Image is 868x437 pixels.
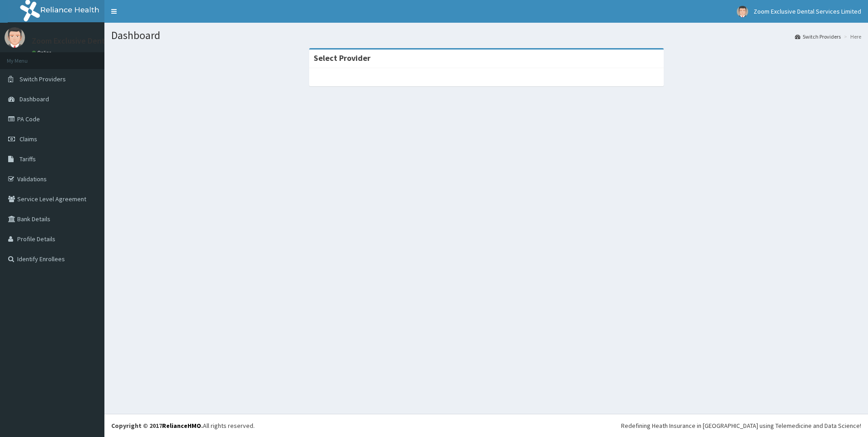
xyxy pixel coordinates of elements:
[5,27,25,48] img: User Image
[314,53,370,63] strong: Select Provider
[162,422,201,430] a: RelianceHMO
[111,422,203,430] strong: Copyright © 2017 .
[737,6,748,17] img: User Image
[104,414,868,437] footer: All rights reserved.
[32,37,172,45] p: Zoom Exclusive Dental Services Limited
[20,155,36,163] span: Tariffs
[20,135,37,143] span: Claims
[32,50,54,56] a: Online
[20,95,49,103] span: Dashboard
[754,7,861,15] span: Zoom Exclusive Dental Services Limited
[621,421,861,430] div: Redefining Heath Insurance in [GEOGRAPHIC_DATA] using Telemedicine and Data Science!
[111,30,861,41] h1: Dashboard
[795,33,841,40] a: Switch Providers
[20,75,66,83] span: Switch Providers
[842,33,861,40] li: Here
